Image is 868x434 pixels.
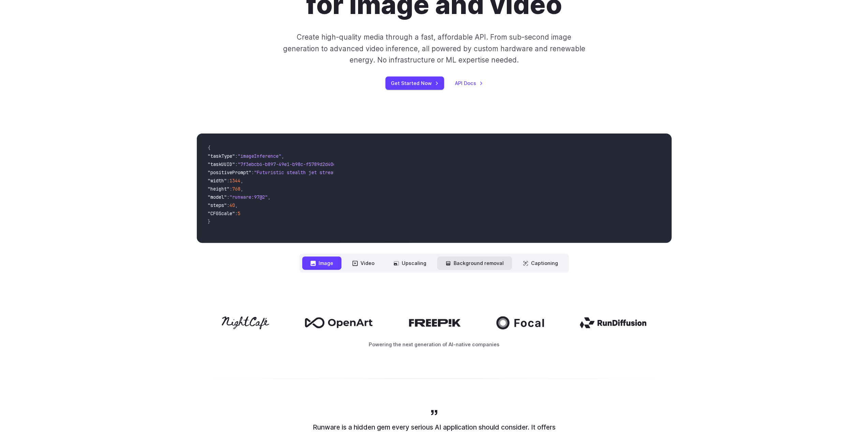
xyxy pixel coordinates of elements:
span: 5 [238,210,240,216]
span: , [240,186,243,192]
span: 1344 [230,178,240,184]
span: : [227,178,230,184]
span: "taskUUID" [208,161,235,167]
span: "steps" [208,202,227,208]
span: "width" [208,178,227,184]
span: : [227,202,230,208]
span: "Futuristic stealth jet streaking through a neon-lit cityscape with glowing purple exhaust" [254,169,502,176]
span: "runware:97@2" [230,194,268,200]
span: "taskType" [208,153,235,159]
span: : [227,194,230,200]
span: : [230,186,232,192]
a: API Docs [455,79,483,87]
span: "CFGScale" [208,210,235,216]
span: "7f3ebcb6-b897-49e1-b98c-f5789d2d40d7" [238,161,341,167]
span: "positivePrompt" [208,169,251,176]
span: { [208,145,210,151]
a: Get Started Now [385,76,444,90]
span: 768 [232,186,240,192]
span: "model" [208,194,227,200]
button: Upscaling [385,256,435,270]
p: Powering the next generation of AI-native companies [197,340,672,348]
span: , [240,178,243,184]
span: 40 [230,202,235,208]
span: : [235,210,238,216]
button: Image [302,256,341,270]
span: , [235,202,238,208]
span: : [235,161,238,167]
span: "height" [208,186,230,192]
button: Video [344,256,383,270]
span: , [268,194,270,200]
span: , [281,153,284,159]
button: Captioning [515,256,566,270]
p: Create high-quality media through a fast, affordable API. From sub-second image generation to adv... [282,31,586,66]
button: Background removal [437,256,512,270]
span: : [251,169,254,176]
span: : [235,153,238,159]
span: "imageInference" [238,153,281,159]
span: } [208,219,210,225]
